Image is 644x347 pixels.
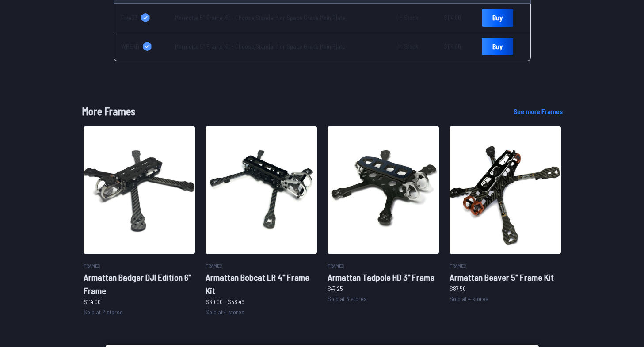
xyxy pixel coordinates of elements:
td: $114.00 [437,32,475,61]
a: imageFramesArmattan Badger DJI Edition 6" Frame$114.00Sold at 2 stores [84,126,195,317]
a: imageFramesArmattan Tadpole HD 3" Frame$47.25Sold at 3 stores [328,126,439,304]
p: $87.50 [450,284,561,293]
td: In Stock [391,4,437,32]
span: Frames [328,263,344,269]
a: Marmotte 5" Frame Kit - Choose Standard or Space Grade Main Plate [175,14,345,21]
a: Five33 [121,13,161,22]
span: Frames [206,263,222,269]
h2: Armattan Badger DJI Edition 6" Frame [84,271,195,297]
h2: Armattan Tadpole HD 3" Frame [328,271,439,284]
span: WREKD [121,42,139,51]
a: Marmotte 5" Frame Kit - Choose Standard or Space Grade Main Plate [175,42,345,50]
p: $114.00 [84,297,195,306]
span: Sold at 4 stores [450,295,488,302]
td: $114.00 [437,4,475,32]
h2: Armattan Beaver 5" Frame Kit [450,271,561,284]
a: WREKD [121,42,161,51]
a: imageFramesArmattan Beaver 5" Frame Kit$87.50Sold at 4 stores [450,126,561,304]
h1: More Frames [82,103,499,119]
span: Frames [84,263,100,269]
a: See more Frames [514,106,563,117]
td: In Stock [391,32,437,61]
p: $47.25 [328,284,439,293]
img: image [450,126,561,254]
span: Five33 [121,13,137,22]
img: image [206,126,317,254]
a: Buy [482,38,513,55]
img: image [328,126,439,254]
h2: Armattan Bobcat LR 4" Frame Kit [206,271,317,297]
span: Sold at 2 stores [84,308,123,316]
a: imageFramesArmattan Bobcat LR 4" Frame Kit$39.00 - $58.49Sold at 4 stores [206,126,317,317]
span: Sold at 4 stores [206,308,244,316]
a: Buy [482,9,513,27]
p: $39.00 - $58.49 [206,297,317,306]
span: Sold at 3 stores [328,295,367,302]
span: Frames [450,263,466,269]
img: image [84,126,195,254]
